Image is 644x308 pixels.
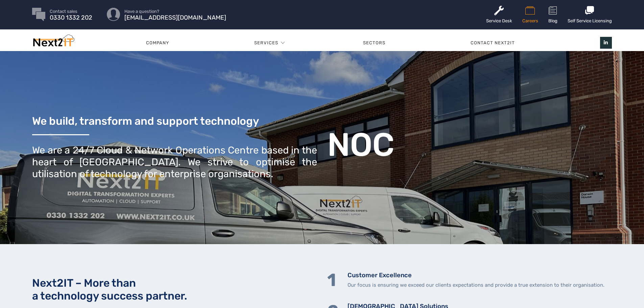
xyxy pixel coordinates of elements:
[327,125,394,164] b: NOC
[124,16,226,20] span: [EMAIL_ADDRESS][DOMAIN_NAME]
[32,34,74,50] img: Next2IT
[348,271,604,280] h5: Customer Excellence
[32,115,317,127] h3: We build, transform and support technology
[32,144,317,180] div: We are a 24/7 Cloud & Network Operations Centre based in the heart of [GEOGRAPHIC_DATA]. We striv...
[321,33,428,53] a: Sectors
[348,281,604,289] p: Our focus is ensuring we exceed our clients expectations and provide a true extension to their or...
[50,9,92,14] span: Contact sales
[50,16,92,20] span: 0330 1332 202
[50,9,92,20] a: Contact sales 0330 1332 202
[32,277,317,303] h2: Next2IT – More than a technology success partner.
[254,33,278,53] a: Services
[428,33,557,53] a: Contact Next2IT
[124,9,226,14] span: Have a question?
[103,33,212,53] a: Company
[124,9,226,20] a: Have a question? [EMAIL_ADDRESS][DOMAIN_NAME]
